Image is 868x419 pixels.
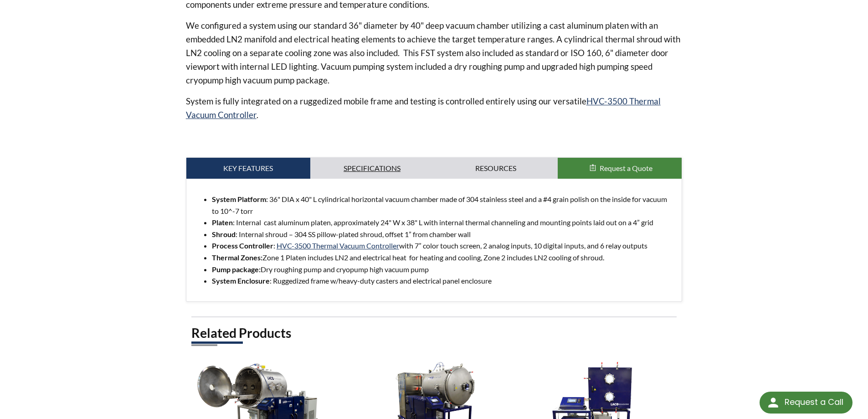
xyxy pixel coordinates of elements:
li: : 36" DIA x 40" L cylindrical horizontal vacuum chamber made of 304 stainless steel and a #4 grai... [212,193,675,217]
p: System is fully integrated on a ruggedized mobile frame and testing is controlled entirely using ... [186,94,683,122]
span: Request a Quote [600,164,652,172]
img: round button [766,395,781,410]
p: We configured a system using our standard 36" diameter by 40" deep vacuum chamber utilizing a cas... [186,19,683,87]
a: HVC-3500 Thermal Vacuum Controller [277,241,399,250]
li: : with 7” color touch screen, 2 analog inputs, 10 digital inputs, and 6 relay outputs [212,240,675,252]
a: Specifications [310,158,434,179]
li: Dry roughing pump and cryopump high vacuum pump [212,264,675,275]
strong: Shroud [212,230,236,238]
li: : Internal shroud – 304 SS pillow-plated shroud, offset 1” from chamber wall [212,228,675,240]
strong: Pump package: [212,265,261,274]
a: Key Features [186,158,310,179]
a: Resources [434,158,558,179]
button: Request a Quote [558,158,682,179]
li: Zone 1 Platen includes LN2 and electrical heat for heating and cooling, Zone 2 includes LN2 cooli... [212,252,675,264]
h2: Related Products [191,325,677,341]
li: : Internal cast aluminum platen, approximately 24" W x 38" L with internal thermal channeling and... [212,217,675,228]
div: Request a Call [785,392,843,413]
div: Request a Call [760,392,853,414]
li: : Ruggedized frame w/heavy-duty casters and electrical panel enclosure [212,275,675,287]
strong: Thermal Zones: [212,253,262,262]
strong: System Enclosure [212,276,270,285]
strong: Process Controller [212,241,273,250]
strong: Platen [212,218,233,227]
strong: System Platform [212,195,266,203]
